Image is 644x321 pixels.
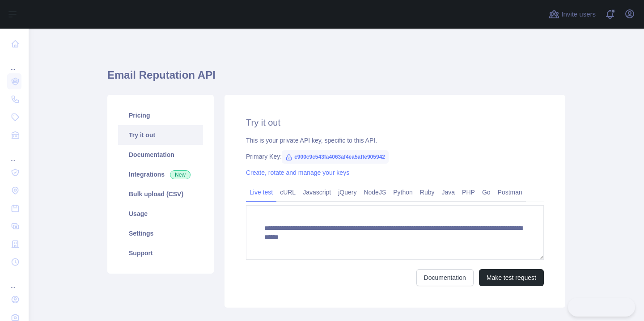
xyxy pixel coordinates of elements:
[246,169,349,176] a: Create, rotate and manage your keys
[118,224,203,243] a: Settings
[107,68,565,89] h1: Email Reputation API
[282,150,389,164] span: c900c9c543fa4063af4ea5affe905942
[7,272,21,290] div: ...
[118,243,203,263] a: Support
[299,185,335,199] a: Javascript
[416,185,438,199] a: Ruby
[118,125,203,145] a: Try it out
[360,185,390,199] a: NodeJS
[390,185,416,199] a: Python
[568,298,635,317] iframe: Toggle Customer Support
[547,7,597,21] button: Invite users
[438,185,459,199] a: Java
[494,185,526,199] a: Postman
[246,152,544,161] div: Primary Key:
[335,185,360,199] a: jQuery
[246,116,544,129] h2: Try it out
[118,184,203,204] a: Bulk upload (CSV)
[561,9,596,20] span: Invite users
[7,145,21,163] div: ...
[246,136,544,145] div: This is your private API key, specific to this API.
[246,185,276,199] a: Live test
[479,185,494,199] a: Go
[7,54,21,72] div: ...
[276,185,299,199] a: cURL
[118,165,203,184] a: Integrations New
[458,185,479,199] a: PHP
[118,145,203,165] a: Documentation
[118,106,203,125] a: Pricing
[416,269,474,286] a: Documentation
[479,269,544,286] button: Make test request
[170,170,191,179] span: New
[118,204,203,224] a: Usage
